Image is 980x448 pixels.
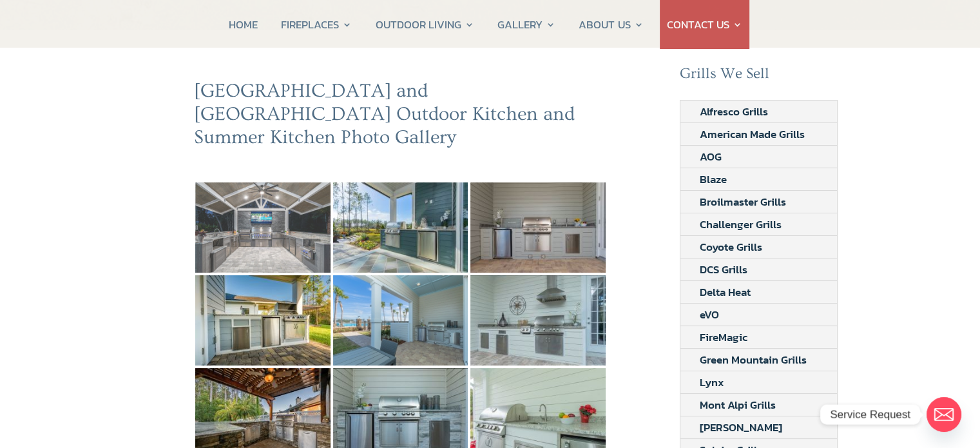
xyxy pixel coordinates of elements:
[680,65,838,90] h2: Grills We Sell
[194,79,608,155] h2: [GEOGRAPHIC_DATA] and [GEOGRAPHIC_DATA] Outdoor Kitchen and Summer Kitchen Photo Gallery
[470,275,606,365] img: 5
[680,168,746,190] a: Blaze
[680,394,795,416] a: Mont Alpi Grills
[927,397,961,432] a: Email
[333,182,468,273] img: 1
[680,236,782,258] a: Coyote Grills
[680,371,744,393] a: Lynx
[680,281,770,303] a: Delta Heat
[195,182,331,273] img: 30
[680,123,824,145] a: American Made Grills
[680,258,767,280] a: DCS Grills
[680,101,787,122] a: Alfresco Grills
[680,326,767,348] a: FireMagic
[680,191,805,213] a: Broilmaster Grills
[195,275,331,365] img: 3
[680,349,826,371] a: Green Mountain Grills
[680,213,801,235] a: Challenger Grills
[680,146,741,168] a: AOG
[680,416,802,438] a: [PERSON_NAME]
[333,275,468,365] img: 4
[680,304,738,326] a: eVO
[470,182,606,273] img: 2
